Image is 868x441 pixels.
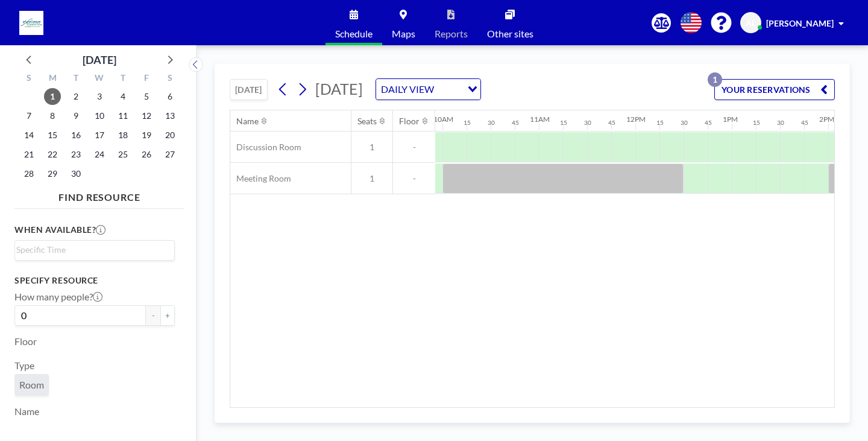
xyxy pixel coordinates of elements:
[433,115,453,124] div: 10AM
[435,29,468,39] span: Reports
[608,119,615,127] div: 45
[68,107,84,124] span: Tuesday, September 9, 2025
[20,107,37,124] span: Sunday, September 7, 2025
[464,119,471,127] div: 15
[20,146,37,163] span: Sunday, September 21, 2025
[138,88,155,105] span: Friday, September 5, 2025
[44,88,61,105] span: Monday, September 1, 2025
[708,72,722,87] p: 1
[14,186,184,203] h4: FIND RESOURCE
[766,18,834,28] span: [PERSON_NAME]
[15,241,174,259] div: Search for option
[438,81,461,97] input: Search for option
[88,71,112,87] div: W
[315,80,363,98] span: [DATE]
[68,146,84,163] span: Tuesday, September 23, 2025
[138,127,155,144] span: Friday, September 19, 2025
[162,107,178,124] span: Saturday, September 13, 2025
[17,71,41,87] div: S
[714,79,835,100] button: YOUR RESERVATIONS1
[393,142,435,153] span: -
[19,379,44,391] span: Room
[351,173,392,184] span: 1
[487,29,533,39] span: Other sites
[236,116,259,127] div: Name
[626,115,646,124] div: 12PM
[91,88,108,105] span: Wednesday, September 3, 2025
[746,17,756,28] span: AL
[91,107,108,124] span: Wednesday, September 10, 2025
[656,119,664,127] div: 15
[158,71,181,87] div: S
[681,119,688,127] div: 30
[68,88,84,105] span: Tuesday, September 2, 2025
[115,107,131,124] span: Thursday, September 11, 2025
[392,29,415,39] span: Maps
[134,71,158,87] div: F
[335,29,373,39] span: Schedule
[68,127,84,144] span: Tuesday, September 16, 2025
[44,165,61,182] span: Monday, September 29, 2025
[399,116,420,127] div: Floor
[14,291,102,303] label: How many people?
[162,127,178,144] span: Saturday, September 20, 2025
[14,360,34,372] label: Type
[230,79,268,100] button: [DATE]
[801,119,808,127] div: 45
[20,127,37,144] span: Sunday, September 14, 2025
[83,51,116,68] div: [DATE]
[19,11,43,35] img: organization-logo
[138,107,155,124] span: Friday, September 12, 2025
[14,405,39,417] label: Name
[20,165,37,182] span: Sunday, September 28, 2025
[530,115,550,124] div: 11AM
[230,142,301,153] span: Discussion Room
[819,115,834,124] div: 2PM
[393,173,435,184] span: -
[723,115,738,124] div: 1PM
[115,146,131,163] span: Thursday, September 25, 2025
[91,146,108,163] span: Wednesday, September 24, 2025
[376,79,480,100] div: Search for option
[14,335,37,347] label: Floor
[44,107,61,124] span: Monday, September 8, 2025
[44,146,61,163] span: Monday, September 22, 2025
[584,119,591,127] div: 30
[146,305,160,326] button: -
[160,305,175,326] button: +
[68,165,84,182] span: Tuesday, September 30, 2025
[14,275,175,286] h3: Specify resource
[162,88,178,105] span: Saturday, September 6, 2025
[230,173,291,184] span: Meeting Room
[488,119,495,127] div: 30
[115,88,131,105] span: Thursday, September 4, 2025
[705,119,712,127] div: 45
[560,119,567,127] div: 15
[357,116,377,127] div: Seats
[753,119,760,127] div: 15
[44,127,61,144] span: Monday, September 15, 2025
[111,71,134,87] div: T
[115,127,131,144] span: Thursday, September 18, 2025
[16,243,168,256] input: Search for option
[91,127,108,144] span: Wednesday, September 17, 2025
[138,146,155,163] span: Friday, September 26, 2025
[351,142,392,153] span: 1
[512,119,519,127] div: 45
[379,81,436,97] span: DAILY VIEW
[64,71,88,87] div: T
[162,146,178,163] span: Saturday, September 27, 2025
[777,119,784,127] div: 30
[41,71,64,87] div: M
